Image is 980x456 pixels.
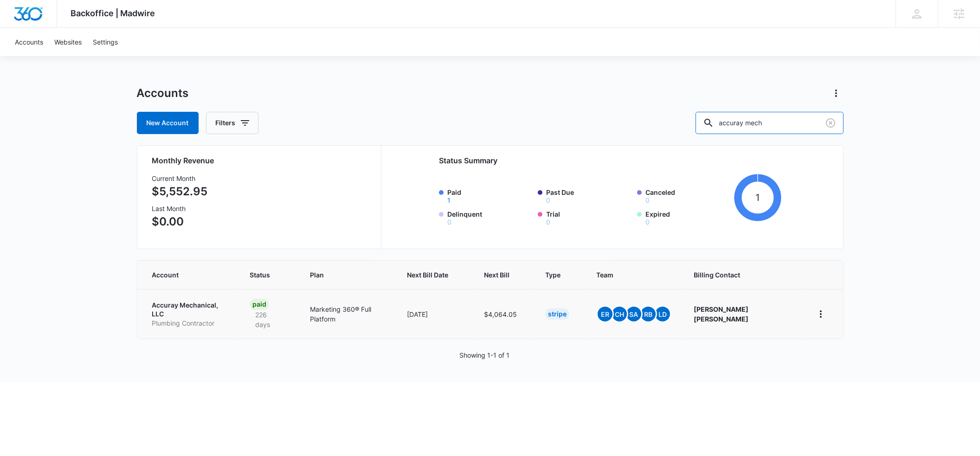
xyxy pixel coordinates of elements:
[137,112,199,134] a: New Account
[310,304,385,324] p: Marketing 360® Full Platform
[645,187,731,204] label: Canceled
[250,270,274,280] span: Status
[152,301,228,319] p: Accuray Mechanical, LLC
[152,213,208,230] p: $0.00
[694,270,791,280] span: Billing Contact
[641,307,656,321] span: RB
[813,307,828,321] button: home
[250,310,288,329] p: 226 days
[823,116,838,130] button: Clear
[152,270,214,280] span: Account
[9,28,49,56] a: Accounts
[829,86,844,101] button: Actions
[447,197,451,204] button: Paid
[137,86,189,100] h1: Accounts
[152,301,228,328] a: Accuray Mechanical, LLCPlumbing Contractor
[152,155,370,166] h2: Monthly Revenue
[87,28,123,56] a: Settings
[484,270,509,280] span: Next Bill
[407,270,448,280] span: Next Bill Date
[206,112,258,134] button: Filters
[655,307,670,321] span: LD
[626,307,641,321] span: SA
[546,187,632,204] label: Past Due
[152,183,208,200] p: $5,552.95
[598,307,612,321] span: ER
[756,192,760,203] tspan: 1
[439,155,782,166] h2: Status Summary
[396,289,473,339] td: [DATE]
[645,209,731,225] label: Expired
[71,8,155,18] span: Backoffice | Madwire
[473,289,534,339] td: $4,064.05
[545,308,569,320] div: Stripe
[546,209,632,225] label: Trial
[447,187,533,204] label: Paid
[612,307,627,321] span: CH
[152,204,208,213] h3: Last Month
[447,209,533,225] label: Delinquent
[459,350,509,360] p: Showing 1-1 of 1
[694,305,748,323] strong: [PERSON_NAME] [PERSON_NAME]
[250,299,269,310] div: Paid
[152,319,228,328] p: Plumbing Contractor
[596,270,658,280] span: Team
[545,270,561,280] span: Type
[696,112,844,134] input: Search
[152,173,208,183] h3: Current Month
[49,28,87,56] a: Websites
[310,270,385,280] span: Plan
